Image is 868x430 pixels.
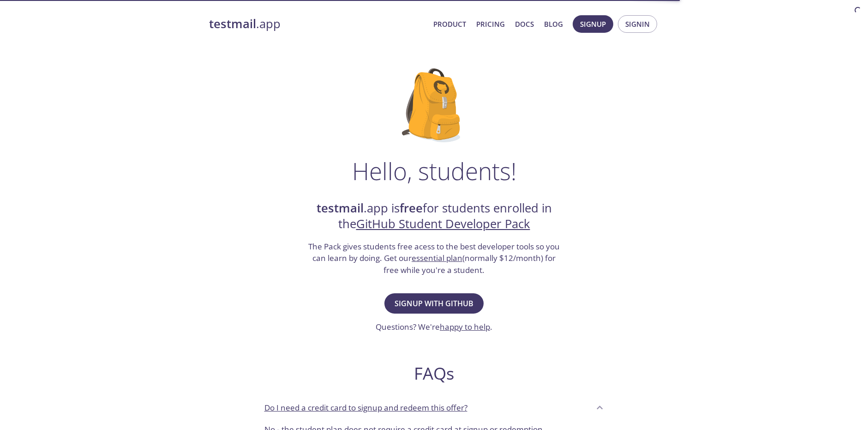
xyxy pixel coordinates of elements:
h1: Hello, students! [352,157,516,185]
strong: free [400,200,423,216]
a: happy to help [440,321,490,332]
a: Product [433,18,466,30]
h3: Questions? We're . [376,321,492,333]
strong: testmail [209,16,256,32]
a: Blog [544,18,563,30]
a: testmail.app [209,16,426,32]
p: Do I need a credit card to signup and redeem this offer? [264,402,467,414]
button: Signin [618,15,657,33]
strong: testmail [317,200,364,216]
h3: The Pack gives students free acess to the best developer tools so you can learn by doing. Get our... [307,241,561,276]
a: Pricing [476,18,505,30]
h2: .app is for students enrolled in the [307,200,561,232]
img: github-student-backpack.png [402,68,466,142]
span: Signup with GitHub [395,297,473,310]
a: GitHub Student Developer Pack [356,216,530,232]
a: essential plan [412,253,462,263]
div: Do I need a credit card to signup and redeem this offer? [257,395,611,420]
button: Signup with GitHub [384,293,484,314]
a: Docs [515,18,534,30]
button: Signup [573,15,613,33]
span: Signin [625,18,650,30]
span: Signup [580,18,606,30]
h2: FAQs [257,363,611,384]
